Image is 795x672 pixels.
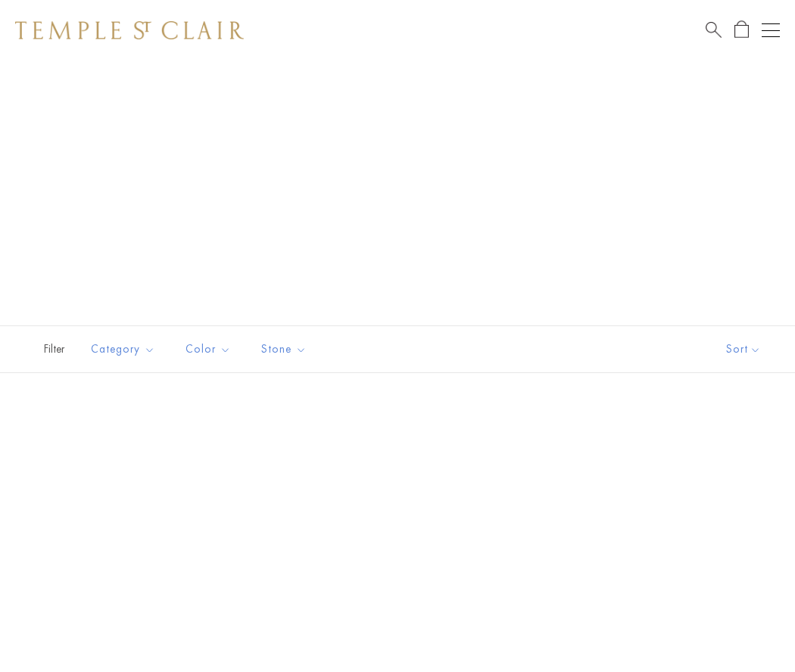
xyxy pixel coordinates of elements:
[734,20,749,39] a: Open Shopping Bag
[762,21,780,39] button: Open navigation
[79,332,167,366] button: Category
[250,332,318,366] button: Stone
[15,21,244,39] img: Temple St. Clair
[174,332,242,366] button: Color
[83,340,167,359] span: Category
[178,340,242,359] span: Color
[692,326,795,372] button: Show sort by
[706,20,722,39] a: Search
[254,340,318,359] span: Stone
